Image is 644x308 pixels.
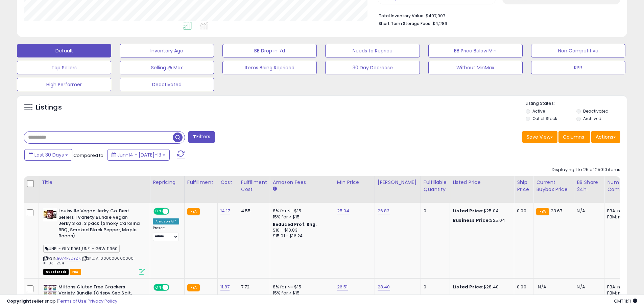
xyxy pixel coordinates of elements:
div: Fulfillable Quantity [424,179,447,193]
button: BB Price Below Min [428,44,523,57]
div: Ship Price [517,179,530,193]
div: Amazon AI * [153,218,179,224]
button: High Performer [17,78,111,91]
div: $25.04 [453,217,509,223]
div: Num of Comp. [607,179,632,193]
div: 4.55 [241,208,265,214]
span: ON [154,209,163,214]
b: Listed Price: [453,208,483,214]
b: Listed Price: [453,284,483,290]
label: Active [532,108,545,114]
span: N/A [538,284,546,290]
div: 0.00 [517,208,528,214]
b: Business Price: [453,217,490,223]
a: 26.83 [378,208,390,214]
div: FBM: n/a [607,214,629,220]
b: Reduced Prof. Rng. [273,221,317,227]
a: 26.51 [337,284,348,290]
h5: Listings [36,103,62,112]
span: OFF [168,284,179,290]
small: FBA [187,208,200,215]
div: BB Share 24h. [577,179,601,193]
p: Listing States: [526,100,627,107]
div: $25.04 [453,208,509,214]
span: Last 30 Days [34,151,64,158]
div: Fulfillment Cost [241,179,267,193]
div: Displaying 1 to 25 of 25010 items [552,167,620,173]
strong: Copyright [7,298,31,304]
button: Columns [558,131,590,143]
label: Archived [583,116,601,121]
b: Louisville Vegan Jerky Co. Best Sellers 1 Variety Bundle Vegan Jerky 3 oz. 3 pack (Smoky Carolina... [58,208,141,241]
div: ASIN: [43,208,145,274]
div: N/A [577,208,599,214]
div: $28.40 [453,284,509,290]
div: Fulfillment [187,179,215,186]
div: $10 - $10.83 [273,228,329,233]
small: FBA [187,284,200,291]
a: Terms of Use [58,298,87,304]
div: Repricing [153,179,182,186]
div: N/A [577,284,599,290]
div: 7.72 [241,284,265,290]
div: Title [42,179,147,186]
span: 2025-08-13 11:11 GMT [614,298,637,304]
button: Deactivated [120,78,214,91]
button: Without MinMax [428,61,523,74]
div: Preset: [153,226,179,241]
img: 510WE49yzlL._SL40_.jpg [43,284,57,298]
span: 23.67 [551,208,563,214]
button: Jun-14 - [DATE]-13 [107,149,170,161]
span: Jun-14 - [DATE]-13 [117,151,161,158]
small: FBA [536,208,549,215]
div: 0 [424,208,445,214]
li: $497,907 [379,11,615,19]
div: 15% for > $15 [273,214,329,220]
label: Out of Stock [532,116,557,121]
a: 11.87 [220,284,230,290]
a: 14.17 [220,208,230,214]
a: B074F3DYZK [57,256,80,261]
button: Inventory Age [120,44,214,57]
a: Privacy Policy [88,298,117,304]
span: | SKU: A-000000000000-KIT03-1294 [43,256,136,266]
div: Amazon Fees [273,179,331,186]
div: 8% for <= $15 [273,284,329,290]
a: 25.04 [337,208,350,214]
span: Compared to: [73,152,104,159]
span: Columns [563,134,584,140]
button: Items Being Repriced [222,61,317,74]
button: BB Drop in 7d [222,44,317,57]
button: Default [17,44,111,57]
button: Non Competitive [531,44,625,57]
small: Amazon Fees. [273,186,277,192]
div: Current Buybox Price [536,179,571,193]
button: Filters [188,131,215,143]
b: Total Inventory Value: [379,13,425,19]
button: Top Sellers [17,61,111,74]
button: Last 30 Days [24,149,72,161]
b: Short Term Storage Fees: [379,21,431,26]
button: Selling @ Max [120,61,214,74]
div: FBA: n/a [607,284,629,290]
span: $4,286 [432,20,447,27]
span: OFF [168,209,179,214]
img: 51QHtlkgzyL._SL40_.jpg [43,208,57,221]
div: Min Price [337,179,372,186]
button: RPR [531,61,625,74]
div: $15.01 - $16.24 [273,233,329,239]
button: 30 Day Decrease [325,61,420,74]
button: Save View [522,131,557,143]
div: FBA: n/a [607,208,629,214]
div: Cost [220,179,235,186]
div: [PERSON_NAME] [378,179,418,186]
div: 0.00 [517,284,528,290]
span: All listings that are currently out of stock and unavailable for purchase on Amazon [43,269,69,275]
button: Actions [591,131,620,143]
span: FBA [70,269,81,275]
span: ON [154,284,163,290]
button: Needs to Reprice [325,44,420,57]
div: 8% for <= $15 [273,208,329,214]
div: 0 [424,284,445,290]
label: Deactivated [583,108,609,114]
